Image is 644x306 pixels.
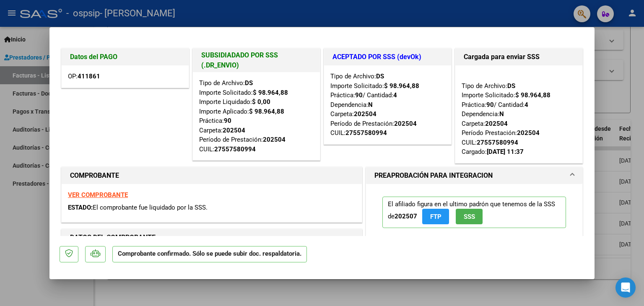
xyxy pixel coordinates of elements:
strong: 4 [525,101,528,109]
button: FTP [422,209,449,224]
strong: 202504 [485,120,508,127]
strong: 90 [486,101,494,109]
strong: N [368,101,373,109]
strong: 202504 [354,110,377,118]
div: 27557580994 [345,128,387,138]
strong: $ 98.964,88 [515,91,551,99]
strong: 90 [224,117,231,124]
p: El afiliado figura en el ultimo padrón que tenemos de la SSS de [382,197,566,228]
a: VER COMPROBANTE [68,191,128,199]
strong: [DATE] 11:37 [487,148,524,156]
strong: $ 98.964,88 [253,89,288,96]
div: 27557580994 [214,145,256,154]
h1: SUBSIDIADADO POR SSS (.DR_ENVIO) [201,50,312,70]
strong: $ 0,00 [252,98,270,106]
span: El comprobante fue liquidado por la SSS. [93,204,208,211]
strong: 202504 [263,136,286,143]
strong: 202507 [395,213,417,220]
strong: 411861 [78,73,100,80]
span: FTP [430,213,441,220]
strong: $ 98.964,88 [249,108,284,115]
span: OP: [68,73,100,80]
button: SSS [456,209,483,224]
strong: 4 [393,91,397,99]
div: Tipo de Archivo: Importe Solicitado: Importe Liquidado: Importe Aplicado: Práctica: Carpeta: Perí... [199,78,314,154]
strong: DS [245,79,253,87]
strong: DATOS DEL COMPROBANTE [70,233,156,241]
span: ESTADO: [68,204,93,211]
strong: 202504 [223,127,245,134]
div: Tipo de Archivo: Importe Solicitado: Práctica: / Cantidad: Dependencia: Carpeta: Período de Prest... [330,72,445,138]
h1: PREAPROBACIÓN PARA INTEGRACION [374,171,493,181]
strong: 202504 [394,120,417,127]
strong: 90 [355,91,363,99]
h1: Cargada para enviar SSS [464,52,574,62]
mat-expansion-panel-header: PREAPROBACIÓN PARA INTEGRACION [366,167,582,184]
strong: 202504 [517,129,540,137]
strong: N [499,110,504,118]
h1: ACEPTADO POR SSS (devOk) [332,52,443,62]
span: SSS [464,213,475,220]
div: Open Intercom Messenger [615,277,636,298]
strong: DS [376,73,384,80]
strong: COMPROBANTE [70,171,119,179]
p: Comprobante confirmado. Sólo se puede subir doc. respaldatoria. [112,246,307,262]
div: 27557580994 [477,138,518,148]
h1: Datos del PAGO [70,52,180,62]
div: Tipo de Archivo: Importe Solicitado: Práctica: / Cantidad: Dependencia: Carpeta: Período Prestaci... [462,72,576,157]
strong: DS [507,82,515,90]
strong: $ 98.964,88 [384,82,419,90]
